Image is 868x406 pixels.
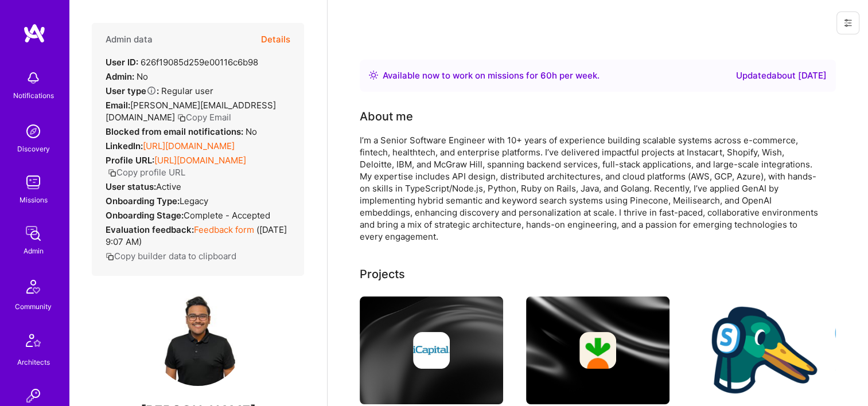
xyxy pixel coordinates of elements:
[106,57,138,68] strong: User ID:
[106,34,153,45] h4: Admin data
[177,111,231,123] button: Copy Email
[184,210,270,221] span: Complete - Accepted
[106,71,134,82] strong: Admin:
[22,120,45,143] img: discovery
[106,181,156,192] strong: User status:
[177,114,186,122] i: icon Copy
[106,56,258,68] div: 626f19085d259e00116c6b98
[22,171,45,194] img: teamwork
[24,245,44,257] div: Admin
[180,196,208,206] span: legacy
[540,70,552,81] span: 60
[106,224,290,248] div: ( [DATE] 9:07 AM )
[106,250,236,262] button: Copy builder data to clipboard
[106,210,184,221] strong: Onboarding Stage:
[360,266,405,283] div: Projects
[194,224,254,235] a: Feedback form
[106,126,257,138] div: No
[383,69,600,83] div: Available now to work on missions for h per week .
[143,140,235,151] a: [URL][DOMAIN_NAME]
[106,196,180,206] strong: Onboarding Type:
[154,155,246,166] a: [URL][DOMAIN_NAME]
[360,108,413,125] div: About me
[579,332,616,369] img: Company logo
[369,71,378,80] img: Availability
[106,126,246,137] strong: Blocked from email notifications:
[106,85,213,97] div: Regular user
[152,294,244,386] img: User Avatar
[20,329,47,356] img: Architects
[526,296,670,404] img: cover
[106,140,143,151] strong: LinkedIn:
[261,23,290,56] button: Details
[106,100,130,111] strong: Email:
[22,67,45,89] img: bell
[736,69,827,83] div: Updated about [DATE]
[20,273,47,300] img: Community
[106,100,276,123] span: [PERSON_NAME][EMAIL_ADDRESS][DOMAIN_NAME]
[108,169,116,177] i: icon Copy
[146,85,157,96] i: Help
[692,296,836,404] img: Asynchronous Parallel Post-Stream Video Processing
[156,181,181,192] span: Active
[106,252,114,261] i: icon Copy
[360,134,819,243] div: I’m a Senior Software Engineer with 10+ years of experience building scalable systems across e-co...
[108,166,185,178] button: Copy profile URL
[106,71,148,83] div: No
[106,85,159,96] strong: User type :
[13,89,54,101] div: Notifications
[22,222,45,245] img: admin teamwork
[106,224,194,235] strong: Evaluation feedback:
[360,296,503,404] img: cover
[17,356,50,368] div: Architects
[17,143,50,155] div: Discovery
[413,332,450,369] img: Company logo
[23,23,46,44] img: logo
[20,194,48,206] div: Missions
[15,300,52,313] div: Community
[106,155,154,166] strong: Profile URL:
